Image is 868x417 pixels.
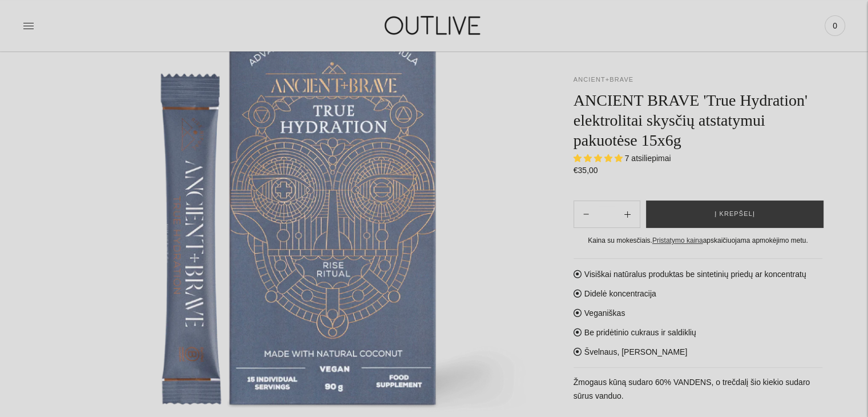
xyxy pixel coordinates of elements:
[646,201,823,228] button: Į krepšelį
[574,154,625,163] span: 5.00 stars
[574,201,598,228] button: Add product quantity
[598,206,615,223] input: Product quantity
[827,18,843,34] span: 0
[574,166,598,175] span: €35,00
[625,154,671,163] span: 7 atsiliepimai
[825,13,845,38] a: 0
[574,235,822,247] div: Kaina su mokesčiais. apskaičiuojama apmokėjimo metu.
[362,6,505,45] img: OUTLIVE
[615,201,640,228] button: Subtract product quantity
[574,90,822,150] h1: ANCIENT BRAVE 'True Hydration' elektrolitai skysčių atstatymui pakuotėse 15x6g
[714,209,755,220] span: Į krepšelį
[652,236,703,244] a: Pristatymo kaina
[574,76,633,83] a: ANCIENT+BRAVE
